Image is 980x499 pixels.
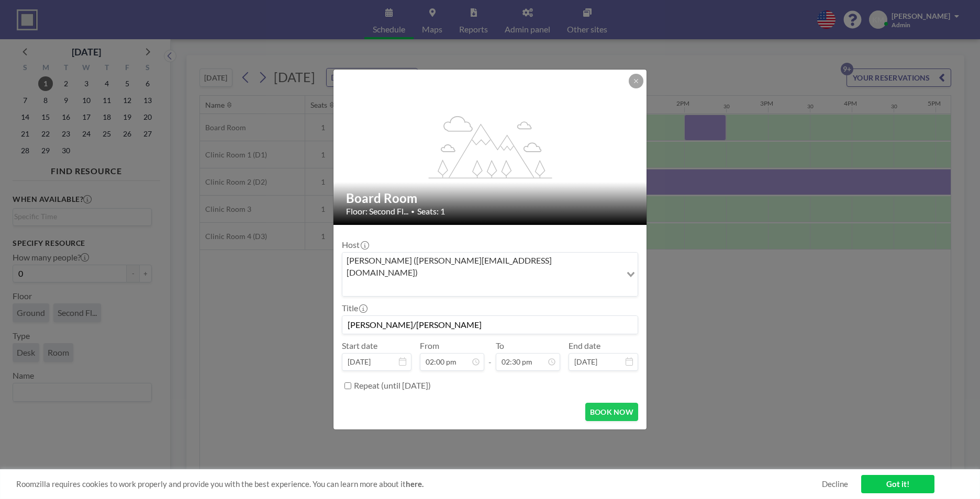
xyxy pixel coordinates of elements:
h2: Board Room [346,190,635,206]
span: Roomzilla requires cookies to work properly and provide you with the best experience. You can lea... [16,479,822,489]
span: [PERSON_NAME] ([PERSON_NAME][EMAIL_ADDRESS][DOMAIN_NAME]) [344,255,619,278]
span: • [411,208,415,216]
div: Search for option [342,253,638,296]
a: here. [406,479,424,489]
input: Kate's reservation [342,316,638,334]
input: Search for option [343,280,620,294]
span: Seats: 1 [417,206,445,217]
label: To [496,341,504,351]
label: End date [569,341,600,351]
a: Decline [822,479,848,489]
button: BOOK NOW [585,403,638,421]
a: Got it! [861,475,934,493]
span: Floor: Second Fl... [346,206,408,217]
span: - [488,344,492,367]
label: Repeat (until [DATE]) [354,380,431,391]
g: flex-grow: 1.2; [429,115,552,178]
